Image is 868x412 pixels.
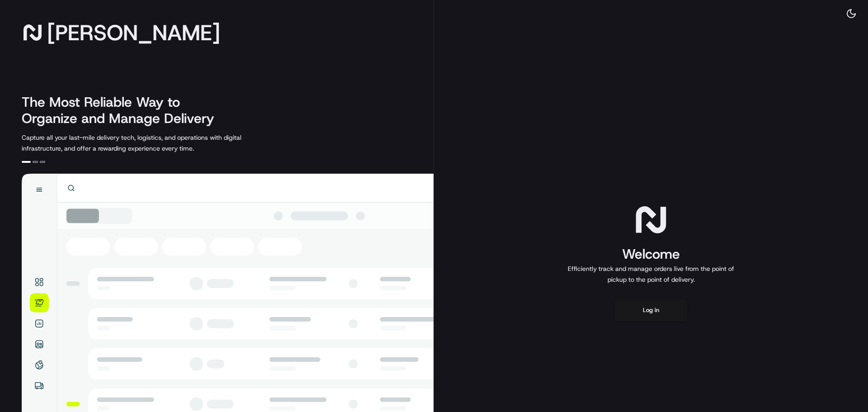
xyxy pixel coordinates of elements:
[564,263,738,285] p: Efficiently track and manage orders live from the point of pickup to the point of delivery.
[22,94,224,127] h2: The Most Reliable Way to Organize and Manage Delivery
[564,245,738,263] h1: Welcome
[22,132,282,154] p: Capture all your last-mile delivery tech, logistics, and operations with digital infrastructure, ...
[615,299,687,321] button: Log in
[47,24,220,42] span: [PERSON_NAME]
